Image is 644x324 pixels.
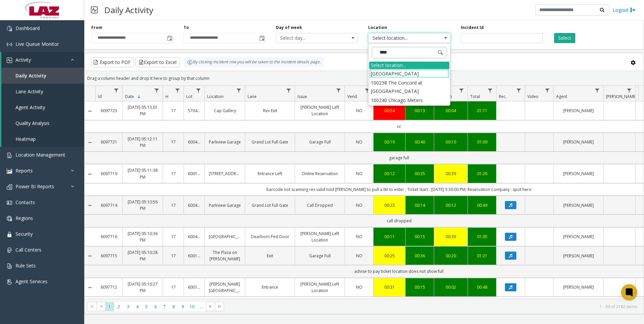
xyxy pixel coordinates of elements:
button: Export to Excel [135,57,180,67]
a: Entrance Left [249,170,291,177]
a: 6097723 [99,107,118,114]
img: 'icon' [7,279,12,285]
a: 6097719 [99,170,118,177]
span: Dashboard [15,25,40,31]
div: 00:14 [410,202,430,208]
a: 00:02 [438,284,463,290]
a: [PERSON_NAME] [558,139,599,145]
a: Rev Exit [249,107,291,114]
a: NO [349,233,369,240]
a: Grand Lot Full Gate [249,202,291,208]
img: 'icon' [7,42,12,47]
a: 00:04 [438,107,463,114]
a: [DATE] 05:10:56 PM [127,199,159,212]
img: 'icon' [7,153,12,158]
div: 00:39 [438,170,463,177]
span: Go to the next page [208,304,213,309]
a: [PERSON_NAME][GEOGRAPHIC_DATA] [209,281,241,294]
a: 6097712 [99,284,118,290]
span: Page 7 [160,302,169,311]
a: 17 [167,253,180,259]
button: Export to PDF [91,57,134,67]
span: Heatmap [15,136,36,142]
img: 'icon' [7,263,12,269]
kendo-pager-info: 1 - 30 of 2182 items [228,304,637,310]
div: 00:48 [472,284,492,290]
a: Daily Activity [1,68,84,84]
a: Rec. Filter Menu [514,86,523,95]
a: 01:26 [472,170,492,177]
a: 17 [167,202,180,208]
span: Page 9 [178,302,187,311]
a: 01:05 [472,233,492,240]
a: 6097714 [99,202,118,208]
a: Date Filter Menu [152,86,161,95]
a: 00:10 [438,139,463,145]
a: 600170 [188,253,200,259]
a: Quality Analysis [1,115,84,131]
a: [DATE] 05:11:38 PM [127,167,159,180]
a: 00:12 [438,202,463,208]
span: Page 3 [124,302,133,311]
a: 00:54 [378,107,401,114]
a: 17 [167,139,180,145]
a: Vend Filter Menu [363,86,372,95]
div: Data table [85,86,644,299]
div: 00:13 [410,107,430,114]
a: 17 [167,170,180,177]
span: Security [15,231,33,237]
span: Quality Analysis [15,120,50,126]
a: Parkview Garage [209,139,241,145]
span: Page 10 [188,302,197,311]
a: 00:15 [410,284,430,290]
span: Video [527,94,539,99]
a: Video Filter Menu [543,86,552,95]
a: [PERSON_NAME] [558,233,599,240]
li: [GEOGRAPHIC_DATA] [369,69,449,78]
a: 17 [167,284,180,290]
img: logout [630,6,636,13]
label: From [91,25,102,31]
a: [GEOGRAPHIC_DATA] [209,233,241,240]
a: 00:25 [378,253,401,259]
div: By clicking Incident row you will be taken to the incident details page. [184,57,324,67]
span: Issue [297,94,307,99]
a: Parkview Garage [209,202,241,208]
span: Daily Activity [15,72,46,79]
a: Cap Gallery [209,107,241,114]
span: Page 1 [105,302,114,311]
a: Dearborn Ped Door [249,233,291,240]
a: Heatmap [1,131,84,147]
div: 00:49 [472,202,492,208]
a: 00:15 [410,233,430,240]
a: [DATE] 05:13:01 PM [127,104,159,117]
img: 'icon' [7,26,12,31]
span: Activity [15,57,31,63]
a: 00:23 [378,202,401,208]
img: 'icon' [7,200,12,205]
a: Collapse Details [85,171,95,177]
span: [PERSON_NAME] [606,94,637,99]
img: 'icon' [7,168,12,174]
div: 00:31 [378,284,401,290]
span: Rec. [499,94,507,99]
a: 600125 [188,170,200,177]
a: Call Dropped [299,202,341,208]
span: NO [356,234,362,239]
a: 6097716 [99,233,118,240]
a: 6097721 [99,139,118,145]
span: Contacts [15,199,35,205]
span: NO [356,108,362,114]
span: Agent Services [15,278,47,285]
a: 17 [167,233,180,240]
li: 100240 Chicago Meters [369,96,449,105]
a: 00:40 [410,139,430,145]
span: Lot [186,94,192,99]
a: Collapse Details [85,108,95,114]
a: 00:20 [438,253,463,259]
